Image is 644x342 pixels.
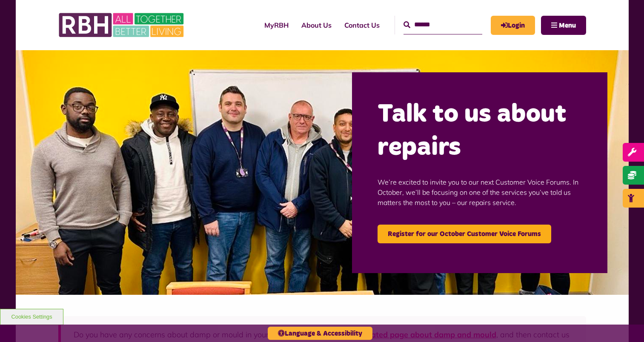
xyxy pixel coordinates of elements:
[258,14,295,37] a: MyRBH
[378,164,582,220] p: We’re excited to invite you to our next Customer Voice Forums. In October, we’ll be focusing on o...
[268,327,372,340] button: Language & Accessibility
[58,9,186,42] img: RBH
[338,14,386,37] a: Contact Us
[606,304,644,342] iframe: Netcall Web Assistant for live chat
[378,98,582,164] h2: Talk to us about repairs
[541,16,586,35] button: Navigation
[559,22,576,29] span: Menu
[491,16,535,35] a: MyRBH
[16,50,629,295] img: Group photo of customers and colleagues at the Lighthouse Project
[295,14,338,37] a: About Us
[378,225,551,243] a: Register for our October Customer Voice Forums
